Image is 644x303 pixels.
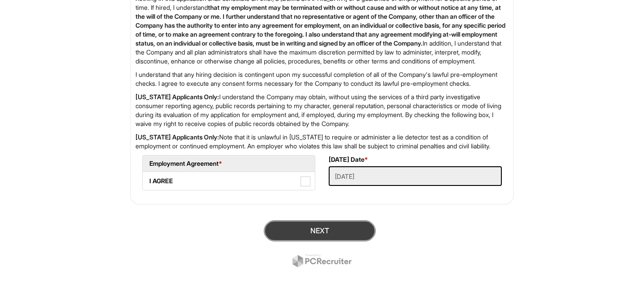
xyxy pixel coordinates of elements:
[136,93,508,128] p: I understand the Company may obtain, without using the services of a third party investigative co...
[143,172,315,190] label: I AGREE
[136,70,508,88] p: I understand that any hiring decision is contingent upon my successful completion of all of the C...
[329,166,502,186] input: Today's Date
[136,133,219,141] strong: [US_STATE] Applicants Only:
[136,93,219,101] strong: [US_STATE] Applicants Only:
[136,133,508,151] p: Note that it is unlawful in [US_STATE] to require or administer a lie detector test as a conditio...
[136,4,505,47] strong: that my employment may be terminated with or without cause and with or without notice at any time...
[329,155,368,164] label: [DATE] Date
[149,160,308,167] h5: Employment Agreement
[264,220,376,241] button: Next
